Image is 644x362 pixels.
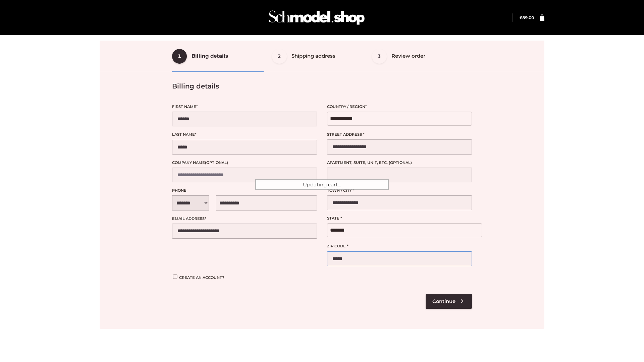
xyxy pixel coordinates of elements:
a: £89.00 [520,15,534,20]
img: Schmodel Admin 964 [266,4,367,31]
div: Updating cart... [255,179,389,190]
span: £ [520,15,522,20]
bdi: 89.00 [520,15,534,20]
